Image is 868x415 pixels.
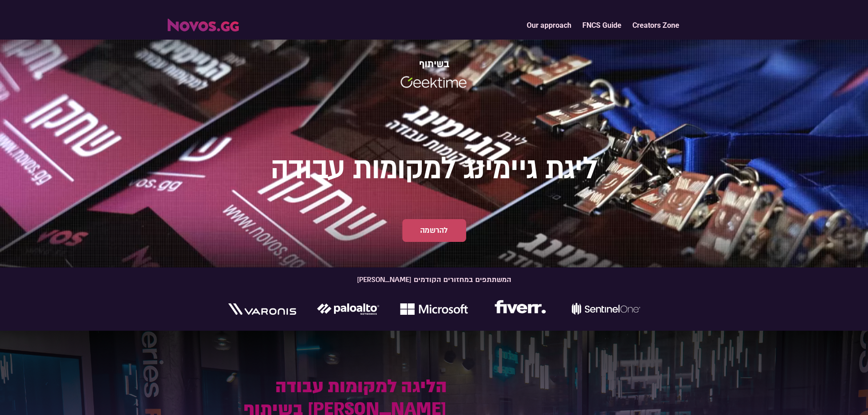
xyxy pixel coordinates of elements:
[168,15,239,31] a: home
[357,277,511,283] strong: [PERSON_NAME] המשתתפים במחזורים הקודמים
[577,15,627,35] a: FNCS Guide
[627,15,685,35] a: Creators Zone
[402,219,466,242] a: להרשמה
[521,15,577,35] a: Our approach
